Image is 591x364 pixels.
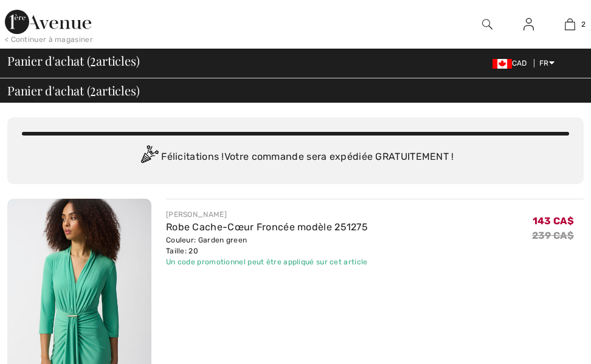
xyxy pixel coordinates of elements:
div: Couleur: Garden green Taille: 20 [166,235,368,256]
span: FR [539,59,555,67]
div: Félicitations ! Votre commande sera expédiée GRATUITEMENT ! [22,145,569,170]
span: 143 CA$ [533,211,574,227]
img: Mes infos [524,17,534,32]
span: 2 [581,19,586,30]
span: Panier d'achat ( articles) [7,55,139,67]
div: [PERSON_NAME] [166,209,368,220]
span: Panier d'achat ( articles) [7,84,139,97]
img: 1ère Avenue [5,10,91,34]
a: 2 [550,17,590,32]
img: Mon panier [565,17,575,32]
s: 239 CA$ [532,230,574,241]
a: Robe Cache-Cœur Froncée modèle 251275 [166,221,368,233]
img: recherche [482,17,493,32]
img: Canadian Dollar [493,59,512,69]
span: CAD [493,59,532,67]
span: 2 [90,52,96,67]
div: < Continuer à magasiner [5,34,93,45]
span: 2 [90,81,96,97]
img: Congratulation2.svg [137,145,161,170]
a: Se connecter [514,17,544,32]
div: Un code promotionnel peut être appliqué sur cet article [166,256,368,267]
